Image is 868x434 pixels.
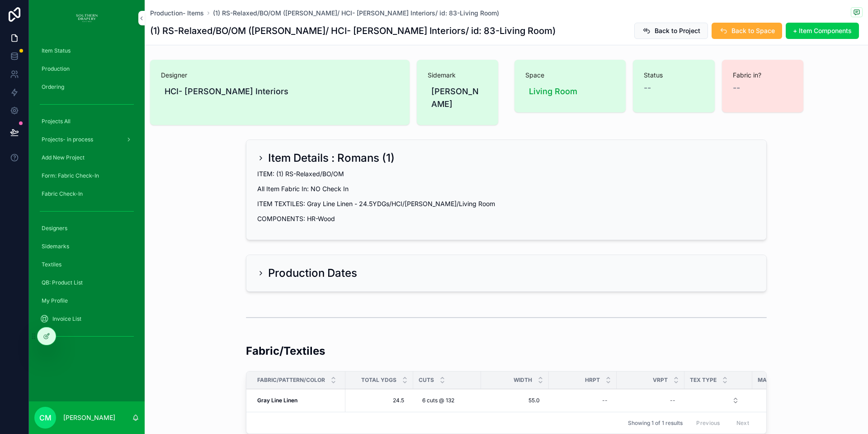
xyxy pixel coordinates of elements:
span: 6 cuts @ 132 [422,397,454,404]
span: + Item Components [793,26,852,35]
a: My Profile [34,293,139,309]
span: Item Status [42,47,71,54]
span: Back to Project [655,26,700,35]
p: [PERSON_NAME] [63,413,115,422]
span: Hrpt [585,376,600,384]
a: (1) RS-Relaxed/BO/OM ([PERSON_NAME]/ HCI- [PERSON_NAME] Interiors/ id: 83-Living Room) [213,9,499,18]
a: Add New Project [34,149,139,166]
span: Form: Fabric Check-In [42,172,99,179]
h1: (1) RS-Relaxed/BO/OM ([PERSON_NAME]/ HCI- [PERSON_NAME] Interiors/ id: 83-Living Room) [150,24,556,37]
span: -- [644,82,651,94]
span: -- [733,82,740,94]
span: Fabric Check-In [42,190,83,198]
a: Production [34,61,139,77]
span: Invoice List [52,315,81,323]
div: -- [602,397,608,404]
span: [PERSON_NAME] [431,85,481,111]
span: Ordering [42,83,64,91]
span: Tex type [690,376,717,384]
span: Sidemarks [42,243,69,250]
span: Designers [42,225,67,232]
span: Vrpt [653,376,668,384]
a: Textiles [34,256,139,273]
a: Designers [34,220,139,236]
img: App logo [76,11,98,25]
div: -- [670,397,675,404]
a: QB: Product List [34,275,139,291]
span: Living Room [529,85,577,98]
p: ITEM TEXTILES: Gray Line Linen - 24.5YDGs/HCI/[PERSON_NAME]/Living Room [257,199,755,208]
span: 55.0 [490,397,540,404]
span: Sidemark [428,71,488,80]
span: Space [525,71,615,80]
span: Status [644,71,704,80]
span: Projects All [42,118,71,125]
a: Sidemarks [34,238,139,255]
h2: Production Dates [268,266,357,280]
span: cm [39,412,52,423]
a: Ordering [34,79,139,95]
strong: Gray Line Linen [257,397,297,404]
button: Select Button [758,393,814,408]
span: Textiles [42,261,61,268]
a: Production- Items [150,9,204,18]
h2: Fabric/Textiles [246,343,325,358]
a: Item Status [34,43,139,59]
span: Fabric in? [733,71,793,80]
a: Form: Fabric Check-In [34,168,139,184]
span: Fabric/pattern/color [257,376,325,384]
a: Living Room [525,83,581,100]
span: My Profile [42,297,68,304]
span: Add New Project [42,154,85,161]
span: 24.5 [354,397,404,404]
a: Fabric Check-In [34,186,139,202]
a: Invoice List [34,311,139,327]
a: Projects- in process [34,131,139,148]
span: Width [514,376,532,384]
span: QB: Product List [42,279,83,286]
p: COMPONENTS: HR-Wood [257,214,755,223]
p: ITEM: (1) RS-Relaxed/BO/OM [257,169,755,178]
div: scrollable content [29,36,145,355]
span: Cuts [419,376,434,384]
a: Projects All [34,113,139,130]
span: Back to Space [731,26,775,35]
button: Back to Space [712,23,782,39]
span: Total YDGs [361,376,396,384]
p: All Item Fabric In: NO Check In [257,184,755,193]
span: Projects- in process [42,136,93,143]
span: HCI- [PERSON_NAME] Interiors [165,85,288,98]
button: Back to Project [634,23,708,39]
span: Designer [161,71,399,80]
h2: Item Details : Romans (1) [268,151,395,165]
span: Production [42,65,70,72]
button: Select Button [690,393,746,408]
span: Showing 1 of 1 results [628,420,683,427]
span: Match [758,376,778,384]
button: + Item Components [786,23,859,39]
